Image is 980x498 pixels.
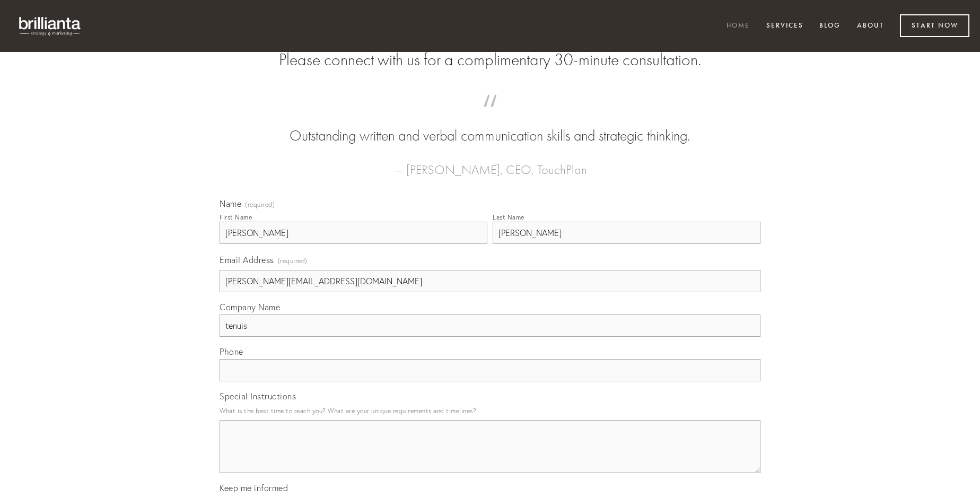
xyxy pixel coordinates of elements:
[220,302,280,312] span: Company Name
[220,391,296,401] span: Special Instructions
[278,254,308,268] span: (required)
[237,105,743,146] blockquote: Outstanding written and verbal communication skills and strategic thinking.
[245,202,275,208] span: (required)
[220,198,241,209] span: Name
[720,18,757,35] a: Home
[220,213,252,221] div: First Name
[220,346,243,357] span: Phone
[220,50,760,70] h2: Please connect with us for a complimentary 30-minute consultation.
[850,18,891,35] a: About
[220,255,274,265] span: Email Address
[759,18,810,35] a: Services
[220,404,760,418] p: What is the best time to reach you? What are your unique requirements and timelines?
[900,14,969,37] a: Start Now
[220,483,288,493] span: Keep me informed
[11,11,90,41] img: brillianta - research, strategy, marketing
[237,146,743,180] figcaption: — [PERSON_NAME], CEO, TouchPlan
[493,213,524,221] div: Last Name
[237,105,743,126] span: “
[812,18,847,35] a: Blog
